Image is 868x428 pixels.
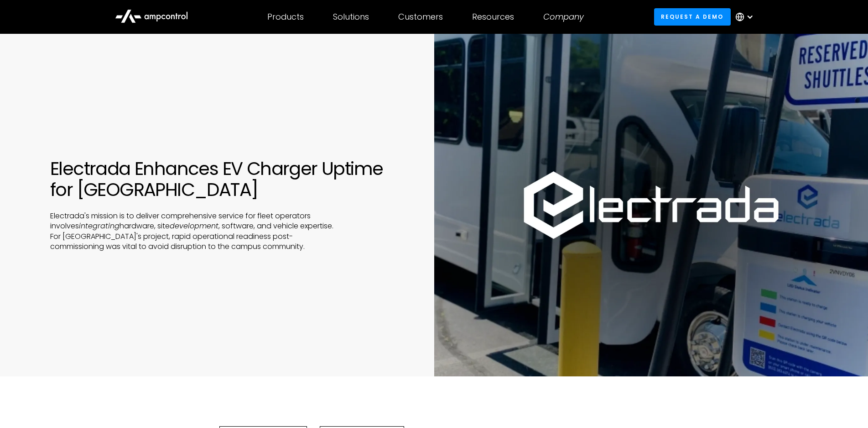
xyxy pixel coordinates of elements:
i: integrating [79,221,120,231]
div: Solutions [333,12,369,22]
p: Electrada's mission is to deliver comprehensive service for fleet operators involves hardware, si... [50,211,343,252]
div: Products [267,12,304,22]
div: Resources [472,12,514,22]
h1: Electrada Enhances EV Charger Uptime for [GEOGRAPHIC_DATA] [50,158,389,200]
i: development [170,221,218,231]
a: Request a demo [654,8,731,25]
i: Company [543,11,584,22]
div: Customers [398,12,443,22]
div: Company [543,12,584,22]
